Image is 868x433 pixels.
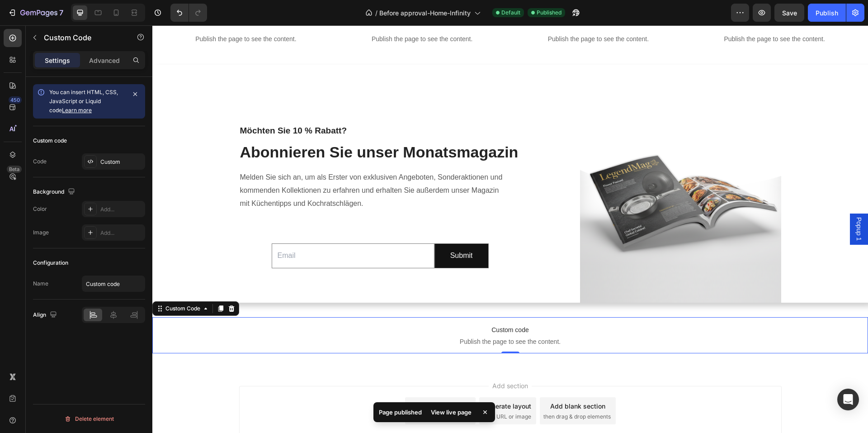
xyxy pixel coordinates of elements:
div: Custom code [33,137,67,145]
span: Save [782,9,797,17]
div: Background [33,186,77,198]
button: Submit [283,219,336,243]
span: Default [501,9,520,17]
div: Custom Code [11,279,50,287]
div: Align [33,309,59,321]
span: then drag & drop elements [391,387,458,395]
span: Popup 1 [702,192,711,215]
button: Save [774,4,804,22]
iframe: Design area [152,25,868,433]
div: Configuration [33,259,68,267]
h2: Abonnieren Sie unser Monatsmagazin [87,116,369,138]
div: Add... [100,229,143,237]
p: Custom Code [44,32,121,43]
span: You can insert HTML, CSS, JavaScript or Liquid code [49,89,118,114]
div: Undo/Redo [170,4,207,22]
div: Color [33,205,47,213]
span: Published [537,9,561,17]
div: Generate layout [331,376,379,385]
button: 7 [4,4,67,22]
p: Publish the page to see the content. [362,9,531,19]
div: Code [33,157,47,166]
p: Settings [45,56,70,65]
p: Publish the page to see the content. [9,9,178,19]
div: Beta [7,166,22,173]
span: inspired by CRO experts [256,387,318,395]
div: Publish [816,8,838,18]
button: Publish [808,4,846,22]
span: from URL or image [330,387,379,395]
div: Custom [100,158,143,166]
div: Submit [298,224,321,237]
p: 7 [59,7,63,18]
span: Add section [336,356,379,365]
div: Name [33,280,48,288]
input: Email [119,218,282,243]
img: gempages_553496579055551683-17088742-582a-4dfe-aab1-1300f6f1df0a.png [428,76,629,277]
div: Add... [100,205,143,214]
div: Delete element [64,414,114,424]
h3: Möchten Sie 10 % Rabatt? [87,99,369,112]
button: Delete element [33,412,145,426]
div: Add blank section [398,376,453,385]
div: Choose templates [260,376,315,385]
div: 450 [9,96,22,104]
p: Publish the page to see the content. [185,9,354,19]
div: View live page [425,406,477,419]
p: Advanced [89,56,120,65]
span: Before approval-Home-Infinity [379,8,471,18]
div: Image [33,228,49,237]
p: Publish the page to see the content. [538,9,707,19]
a: Learn more [62,107,92,114]
span: / [375,8,377,18]
p: Page published [379,408,422,417]
div: Open Intercom Messenger [837,389,859,410]
p: Melden Sie sich an, um als Erster von exklusiven Angeboten, Sonderaktionen und kommenden Kollekti... [88,146,356,185]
